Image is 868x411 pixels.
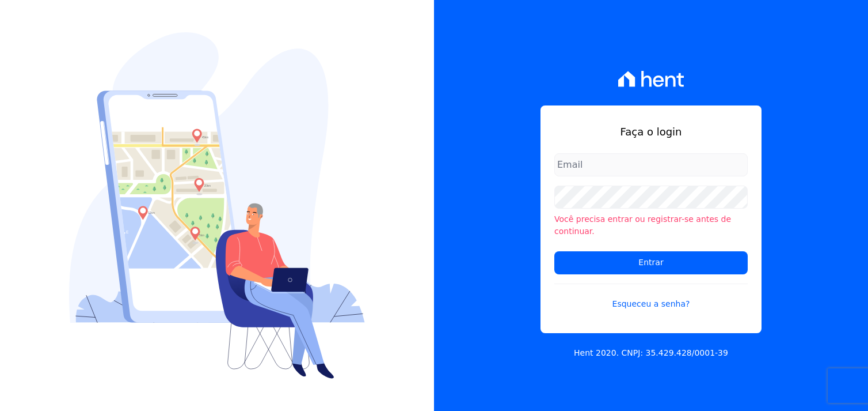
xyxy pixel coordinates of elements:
a: Esqueceu a senha? [554,284,748,310]
input: Email [554,153,748,176]
h1: Faça o login [554,124,748,139]
img: Login [69,32,365,379]
input: Entrar [554,251,748,274]
p: Hent 2020. CNPJ: 35.429.428/0001-39 [574,347,728,359]
li: Você precisa entrar ou registrar-se antes de continuar. [554,213,748,237]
